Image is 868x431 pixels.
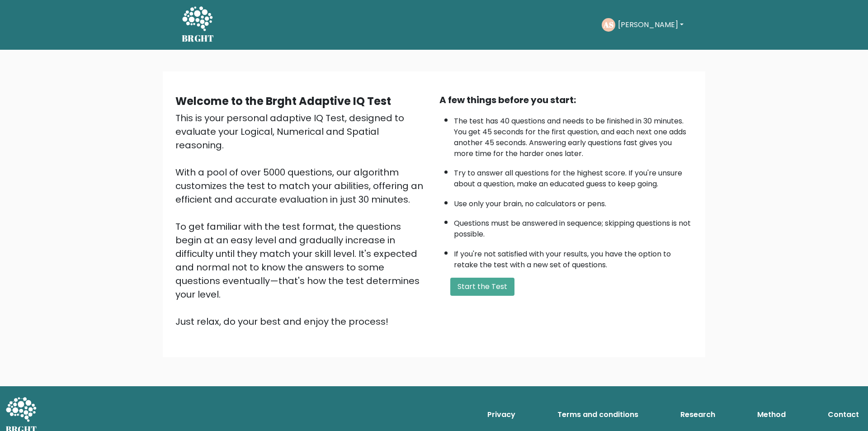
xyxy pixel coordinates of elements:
[182,4,214,46] a: BRGHT
[450,278,514,296] button: Start the Test
[175,94,391,109] b: Welcome to the Brght Adaptive IQ Test
[615,19,686,31] button: [PERSON_NAME]
[182,33,214,44] h5: BRGHT
[454,213,693,240] li: Questions must be answered in sequence; skipping questions is not possible.
[824,406,863,424] a: Contact
[603,19,613,30] text: AS
[454,194,693,209] li: Use only your brain, no calculators or pens.
[439,93,693,107] div: A few things before you start:
[554,406,642,424] a: Terms and conditions
[677,406,719,424] a: Research
[754,406,789,424] a: Method
[454,163,693,189] li: Try to answer all questions for the highest score. If you're unsure about a question, make an edu...
[484,406,519,424] a: Privacy
[454,111,693,159] li: The test has 40 questions and needs to be finished in 30 minutes. You get 45 seconds for the firs...
[175,111,429,328] div: This is your personal adaptive IQ Test, designed to evaluate your Logical, Numerical and Spatial ...
[454,244,693,270] li: If you're not satisfied with your results, you have the option to retake the test with a new set ...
